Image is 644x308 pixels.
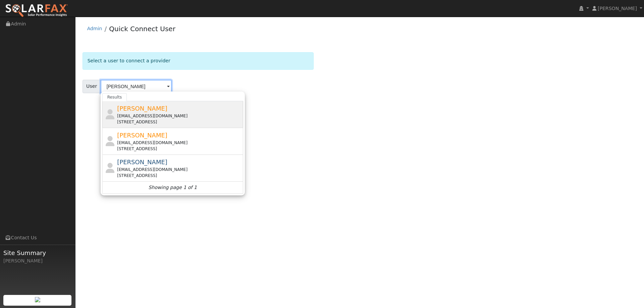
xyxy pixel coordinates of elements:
a: Quick Connect User [109,25,175,33]
span: [PERSON_NAME] [117,105,167,112]
i: Showing page 1 of 1 [149,184,197,191]
img: SolarFax [5,4,68,18]
img: retrieve [35,297,40,302]
input: Select a User [101,80,172,93]
div: [STREET_ADDRESS] [117,119,241,125]
a: Results [102,93,127,101]
div: [STREET_ADDRESS] [117,173,241,179]
div: [EMAIL_ADDRESS][DOMAIN_NAME] [117,113,241,119]
span: User [83,80,101,93]
div: [EMAIL_ADDRESS][DOMAIN_NAME] [117,167,241,173]
span: [PERSON_NAME] [598,6,637,11]
a: Admin [87,26,102,31]
span: Site Summary [3,248,72,257]
div: Select a user to connect a provider [83,52,314,69]
div: [PERSON_NAME] [3,257,72,264]
div: [STREET_ADDRESS] [117,146,241,152]
span: [PERSON_NAME] [117,132,167,139]
span: [PERSON_NAME] [117,159,167,166]
div: [EMAIL_ADDRESS][DOMAIN_NAME] [117,140,241,146]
